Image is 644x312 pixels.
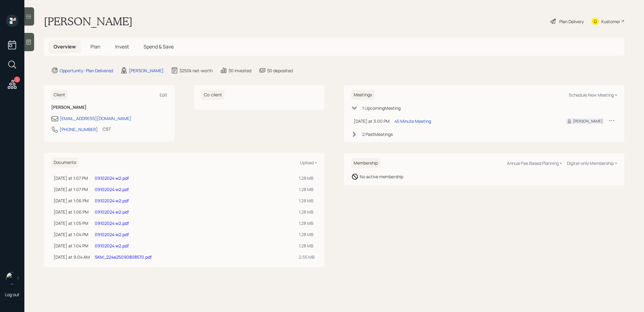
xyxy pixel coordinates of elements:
[179,67,213,74] div: $250k net-worth
[54,43,76,50] span: Overview
[115,43,129,50] span: Invest
[559,18,584,25] div: Plan Delivery
[60,115,131,122] div: [EMAIL_ADDRESS][DOMAIN_NAME]
[90,43,101,50] span: Plan
[354,118,390,124] div: [DATE] at 3:00 PM
[299,209,315,215] div: 1.28 MB
[54,197,90,204] div: [DATE] at 1:06 PM
[395,118,431,124] div: 45 Minute Meeting
[228,67,251,74] div: $0 invested
[299,220,315,226] div: 1.28 MB
[95,243,129,249] a: 09102024 w2.pdf
[51,158,79,168] h6: Documents
[95,254,152,260] a: SKM_224e25090808570.pdf
[54,254,90,260] div: [DATE] at 9:04 AM
[299,197,315,204] div: 1.28 MB
[201,90,225,100] h6: Co-client
[362,105,401,111] div: 1 Upcoming Meeting
[360,173,403,180] div: No active membership
[6,272,18,284] img: treva-nostdahl-headshot.png
[351,158,380,168] h6: Membership
[567,160,617,166] div: Digital-only Membership +
[95,209,129,215] a: 09102024 w2.pdf
[299,186,315,193] div: 1.28 MB
[299,254,315,260] div: 2.55 MB
[95,198,129,204] a: 09102024 w2.pdf
[351,90,374,100] h6: Meetings
[95,175,129,181] a: 09102024 w2.pdf
[54,175,90,181] div: [DATE] at 1:07 PM
[569,92,617,98] div: Schedule New Meeting +
[54,186,90,193] div: [DATE] at 1:07 PM
[573,119,603,124] div: [PERSON_NAME]
[299,231,315,238] div: 1.28 MB
[160,92,167,98] div: Edit
[54,231,90,238] div: [DATE] at 1:04 PM
[507,160,562,166] div: Annual Fee Based Planning +
[143,43,174,50] span: Spend & Save
[54,243,90,249] div: [DATE] at 1:04 PM
[103,126,111,132] div: CST
[54,220,90,226] div: [DATE] at 1:05 PM
[601,18,620,25] div: Kustomer
[5,292,19,297] div: Log out
[95,186,129,192] a: 09102024 w2.pdf
[44,15,133,28] h1: [PERSON_NAME]
[95,220,129,226] a: 09102024 w2.pdf
[14,76,20,83] div: 1
[299,243,315,249] div: 1.28 MB
[54,209,90,215] div: [DATE] at 1:06 PM
[95,232,129,237] a: 09102024 w2.pdf
[267,67,293,74] div: $0 deposited
[60,126,98,133] div: [PHONE_NUMBER]
[51,105,167,110] h6: [PERSON_NAME]
[299,175,315,181] div: 1.28 MB
[129,67,164,74] div: [PERSON_NAME]
[51,90,68,100] h6: Client
[362,131,393,137] div: 2 Past Meeting s
[300,160,317,165] div: Upload +
[60,67,113,74] div: Opportunity · Plan Delivered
